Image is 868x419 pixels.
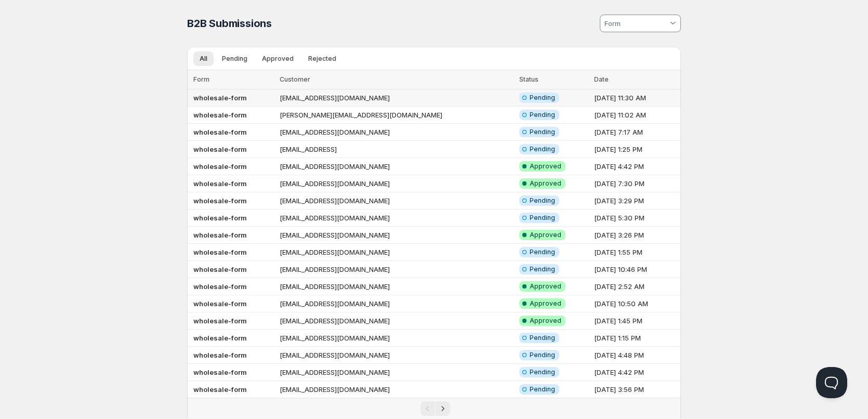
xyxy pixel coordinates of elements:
[308,55,336,63] span: Rejected
[193,265,247,273] b: wholesale-form
[591,295,681,312] td: [DATE] 10:50 AM
[187,398,681,419] nav: Pagination
[193,282,247,291] b: wholesale-form
[591,381,681,398] td: [DATE] 3:56 PM
[193,385,247,394] b: wholesale-form
[193,197,247,205] b: wholesale-form
[591,124,681,141] td: [DATE] 7:17 AM
[277,175,517,192] td: [EMAIL_ADDRESS][DOMAIN_NAME]
[591,330,681,347] td: [DATE] 1:15 PM
[530,111,555,119] span: Pending
[591,192,681,209] td: [DATE] 3:29 PM
[193,214,247,222] b: wholesale-form
[530,231,561,239] span: Approved
[193,94,247,102] b: wholesale-form
[591,158,681,175] td: [DATE] 4:42 PM
[591,175,681,192] td: [DATE] 7:30 PM
[530,299,561,308] span: Approved
[193,351,247,359] b: wholesale-form
[277,364,517,381] td: [EMAIL_ADDRESS][DOMAIN_NAME]
[277,107,517,124] td: [PERSON_NAME][EMAIL_ADDRESS][DOMAIN_NAME]
[591,141,681,158] td: [DATE] 1:25 PM
[530,282,561,291] span: Approved
[591,89,681,107] td: [DATE] 11:30 AM
[277,278,517,295] td: [EMAIL_ADDRESS][DOMAIN_NAME]
[530,351,555,359] span: Pending
[277,124,517,141] td: [EMAIL_ADDRESS][DOMAIN_NAME]
[200,55,207,63] span: All
[277,330,517,347] td: [EMAIL_ADDRESS][DOMAIN_NAME]
[277,158,517,175] td: [EMAIL_ADDRESS][DOMAIN_NAME]
[816,367,847,398] iframe: Help Scout Beacon - Open
[591,347,681,364] td: [DATE] 4:48 PM
[436,401,450,416] button: Next
[280,75,310,83] span: Customer
[193,317,247,325] b: wholesale-form
[193,75,209,83] span: Form
[530,162,561,171] span: Approved
[193,368,247,376] b: wholesale-form
[591,107,681,124] td: [DATE] 11:02 AM
[277,89,517,107] td: [EMAIL_ADDRESS][DOMAIN_NAME]
[530,248,555,256] span: Pending
[591,261,681,278] td: [DATE] 10:46 PM
[603,15,668,32] input: Form
[277,295,517,312] td: [EMAIL_ADDRESS][DOMAIN_NAME]
[193,248,247,256] b: wholesale-form
[277,244,517,261] td: [EMAIL_ADDRESS][DOMAIN_NAME]
[222,55,247,63] span: Pending
[530,128,555,136] span: Pending
[591,278,681,295] td: [DATE] 2:52 AM
[591,312,681,330] td: [DATE] 1:45 PM
[193,145,247,153] b: wholesale-form
[530,94,555,102] span: Pending
[277,227,517,244] td: [EMAIL_ADDRESS][DOMAIN_NAME]
[193,231,247,239] b: wholesale-form
[530,317,561,325] span: Approved
[530,265,555,273] span: Pending
[193,299,247,308] b: wholesale-form
[530,179,561,188] span: Approved
[277,192,517,209] td: [EMAIL_ADDRESS][DOMAIN_NAME]
[591,364,681,381] td: [DATE] 4:42 PM
[530,368,555,376] span: Pending
[277,381,517,398] td: [EMAIL_ADDRESS][DOMAIN_NAME]
[277,312,517,330] td: [EMAIL_ADDRESS][DOMAIN_NAME]
[277,141,517,158] td: [EMAIL_ADDRESS]
[262,55,294,63] span: Approved
[530,145,555,153] span: Pending
[519,75,538,83] span: Status
[193,162,247,171] b: wholesale-form
[530,385,555,394] span: Pending
[530,197,555,205] span: Pending
[193,111,247,119] b: wholesale-form
[277,347,517,364] td: [EMAIL_ADDRESS][DOMAIN_NAME]
[193,334,247,342] b: wholesale-form
[277,209,517,227] td: [EMAIL_ADDRESS][DOMAIN_NAME]
[594,75,609,83] span: Date
[193,179,247,188] b: wholesale-form
[530,334,555,342] span: Pending
[591,244,681,261] td: [DATE] 1:55 PM
[530,214,555,222] span: Pending
[277,261,517,278] td: [EMAIL_ADDRESS][DOMAIN_NAME]
[591,209,681,227] td: [DATE] 5:30 PM
[591,227,681,244] td: [DATE] 3:26 PM
[187,17,272,30] span: B2B Submissions
[193,128,247,136] b: wholesale-form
